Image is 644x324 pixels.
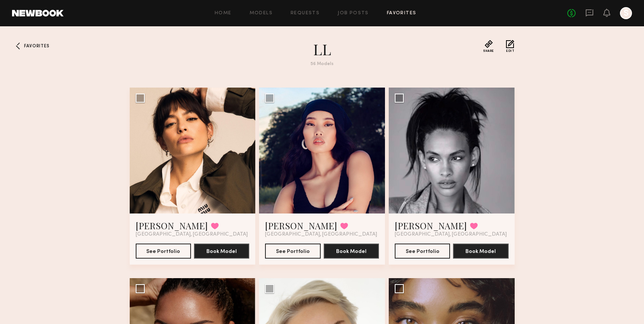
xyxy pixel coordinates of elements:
a: [PERSON_NAME] [265,220,337,232]
div: 56 Models [187,62,458,67]
a: Models [250,11,273,16]
button: See Portfolio [265,244,320,259]
a: [PERSON_NAME] [395,220,467,232]
span: Share [483,50,494,53]
button: Book Model [194,244,249,259]
span: Edit [506,50,514,53]
a: Home [215,11,232,16]
button: See Portfolio [395,244,450,259]
button: Share [483,40,494,53]
a: S [620,7,632,19]
a: [PERSON_NAME] [136,220,208,232]
a: Book Model [194,248,249,254]
button: See Portfolio [136,244,191,259]
span: Favorites [24,44,49,48]
button: Book Model [453,244,508,259]
h1: LL [187,40,458,59]
a: Book Model [324,248,379,254]
span: [GEOGRAPHIC_DATA], [GEOGRAPHIC_DATA] [136,232,248,238]
button: Edit [506,40,514,53]
a: Book Model [453,248,508,254]
a: Favorites [387,11,417,16]
a: Requests [291,11,320,16]
a: Job Posts [338,11,369,16]
a: Favorites [12,40,24,52]
span: [GEOGRAPHIC_DATA], [GEOGRAPHIC_DATA] [395,232,507,238]
span: [GEOGRAPHIC_DATA], [GEOGRAPHIC_DATA] [265,232,377,238]
button: Book Model [324,244,379,259]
